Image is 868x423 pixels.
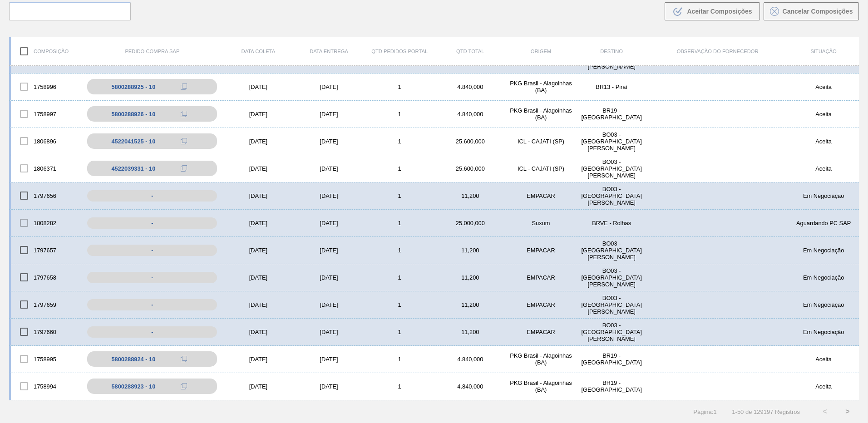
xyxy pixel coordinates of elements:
div: 11,200 [435,274,506,281]
div: 1758995 [11,349,82,369]
div: EMPACAR [506,274,577,281]
div: Aguardando PC SAP [788,220,859,226]
div: [DATE] [294,274,365,281]
div: Situação [788,49,859,54]
div: - [87,245,217,256]
div: 1 [364,165,435,172]
span: Aceitar Composições [687,8,752,15]
div: - [87,190,217,202]
div: Data entrega [294,49,365,54]
span: Página : 1 [693,408,716,415]
div: Aceita [788,356,859,363]
div: [DATE] [294,356,365,363]
div: [DATE] [294,301,365,308]
div: 1806371 [11,159,82,178]
div: 1758994 [11,377,82,396]
div: [DATE] [294,165,365,172]
div: 11,200 [435,247,506,254]
div: BR19 - Nova Rio [576,379,647,393]
div: Aceita [788,84,859,90]
div: 5800288923 - 10 [111,383,155,390]
div: [DATE] [223,301,294,308]
div: 1 [364,356,435,363]
div: BO03 - Santa Cruz [576,186,647,206]
div: 4.840,000 [435,356,506,363]
div: [DATE] [223,192,294,199]
div: 1 [364,220,435,226]
div: PKG Brasil - Alagoinhas (BA) [506,107,577,121]
div: [DATE] [294,383,365,390]
div: BO03 - Santa Cruz [576,295,647,315]
div: 1 [364,192,435,199]
div: [DATE] [223,274,294,281]
div: 5800288925 - 10 [111,84,155,90]
div: 1758996 [11,77,82,96]
div: 25.000,000 [435,220,506,226]
div: Qtd Pedidos Portal [364,49,435,54]
div: 1 [364,274,435,281]
div: [DATE] [223,247,294,254]
div: BO03 - Santa Cruz [576,158,647,179]
span: Cancelar Composições [783,8,853,15]
div: Aceita [788,165,859,172]
div: EMPACAR [506,247,577,254]
div: 1 [364,111,435,118]
div: PKG Brasil - Alagoinhas (BA) [506,80,577,93]
div: EMPACAR [506,301,577,308]
div: 4.840,000 [435,84,506,90]
div: 4.840,000 [435,111,506,118]
div: 1 [364,247,435,254]
div: BR19 - Nova Rio [576,352,647,366]
div: [DATE] [223,138,294,145]
div: 1806896 [11,132,82,151]
div: Copiar [175,81,193,92]
div: Copiar [175,354,193,364]
div: [DATE] [294,111,365,118]
div: 1 [364,138,435,145]
div: [DATE] [223,111,294,118]
div: 1797657 [11,241,82,260]
div: 1758997 [11,104,82,123]
div: 4522041525 - 10 [111,138,155,145]
div: BRVE - Rolhas [576,220,647,226]
div: [DATE] [294,220,365,226]
div: BR13 - Piraí [576,84,647,90]
div: [DATE] [223,220,294,226]
div: [DATE] [294,329,365,335]
div: Suxum [506,220,577,226]
div: Em Negociação [788,274,859,281]
button: > [836,400,859,423]
div: [DATE] [294,138,365,145]
div: Copiar [175,381,193,392]
div: 1797656 [11,186,82,205]
div: ICL - CAJATI (SP) [506,165,577,172]
div: 1797659 [11,295,82,314]
div: Data coleta [223,49,294,54]
div: PKG Brasil - Alagoinhas (BA) [506,352,577,366]
div: 4.840,000 [435,383,506,390]
div: EMPACAR [506,192,577,199]
div: - [87,326,217,338]
div: Copiar [175,163,193,174]
div: 5800288926 - 10 [111,111,155,118]
div: [DATE] [294,84,365,90]
div: 1 [364,301,435,308]
div: 11,200 [435,301,506,308]
div: - [87,299,217,310]
div: [DATE] [223,356,294,363]
button: Cancelar Composições [764,2,859,20]
div: Copiar [175,136,193,147]
div: BO03 - Santa Cruz [576,131,647,152]
div: Origem [506,49,577,54]
div: Observação do Fornecedor [647,49,788,54]
div: [DATE] [223,383,294,390]
div: BO03 - Santa Cruz [576,240,647,261]
div: 11,200 [435,192,506,199]
div: ICL - CAJATI (SP) [506,138,577,145]
div: Em Negociação [788,192,859,199]
div: PKG Brasil - Alagoinhas (BA) [506,379,577,393]
div: Aceita [788,111,859,118]
div: Em Negociação [788,247,859,254]
span: 1 - 50 de 129197 Registros [730,408,800,415]
div: BR19 - Nova Rio [576,107,647,121]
